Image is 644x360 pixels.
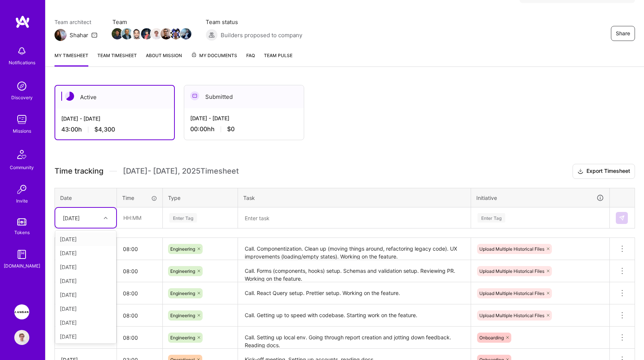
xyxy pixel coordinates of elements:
div: Initiative [476,194,604,202]
img: discovery [14,79,29,94]
a: Team Member Avatar [132,27,142,40]
img: Community [13,145,31,163]
div: [DATE] [55,302,116,316]
span: Team status [206,18,302,26]
div: Enter Tag [169,212,197,224]
img: Team Member Avatar [180,28,191,39]
img: Team Architect [55,29,67,41]
div: [DATE] [55,274,116,288]
span: Team [112,18,191,26]
a: Team Member Avatar [112,27,122,40]
input: HH:MM [117,261,162,281]
div: [DATE] [63,214,80,222]
th: Date [55,188,117,207]
span: Onboarding [479,335,504,340]
img: tokens [17,218,26,225]
span: Engineering [170,290,195,296]
div: Submitted [184,85,304,108]
div: Discovery [11,94,33,101]
div: Notifications [9,59,35,67]
div: Enter Tag [477,212,505,224]
div: [DOMAIN_NAME] [4,262,40,270]
img: guide book [14,247,29,262]
span: Team architect [55,18,97,26]
div: Time [122,194,157,202]
input: HH:MM [117,208,162,228]
button: Share [611,26,635,41]
span: Team Pulse [264,53,292,58]
img: teamwork [14,112,29,127]
img: Team Member Avatar [151,28,162,39]
img: Team Member Avatar [112,28,123,39]
div: [DATE] [55,260,116,274]
img: Builders proposed to company [206,29,218,41]
span: Upload Multiple Historical Files [479,290,544,296]
a: My Documents [191,51,237,67]
div: Shahar [70,31,88,39]
img: logo [15,15,30,29]
span: $0 [227,125,235,133]
a: Team Member Avatar [142,27,152,40]
a: Langan: AI-Copilot for Environmental Site Assessment [12,304,31,319]
input: HH:MM [117,239,162,259]
a: Team Member Avatar [152,27,161,40]
textarea: Call. Forms (components, hooks) setup. Schemas and validation setup. Reviewing PR. Working on the... [239,261,470,281]
span: Upload Multiple Historical Files [479,313,544,318]
span: [DATE] - [DATE] , 2025 Timesheet [123,166,239,176]
div: [DATE] - [DATE] [61,115,168,123]
button: Export Timesheet [573,164,635,179]
a: My timesheet [55,51,88,67]
div: [DATE] - [DATE] [190,114,298,122]
span: Builders proposed to company [221,31,302,39]
span: Time tracking [55,166,103,176]
img: Team Member Avatar [121,28,133,39]
span: Share [616,30,630,37]
span: Engineering [170,335,195,340]
th: Task [238,188,471,207]
img: bell [14,44,29,59]
div: [DATE] [55,288,116,302]
div: Community [10,163,34,171]
a: FAQ [246,51,255,67]
img: Active [65,92,74,101]
div: [DATE] [55,246,116,260]
img: Submit [619,215,625,221]
a: User Avatar [12,330,31,345]
a: Team Member Avatar [161,27,171,40]
input: HH:MM [117,283,162,303]
div: Tokens [14,228,30,236]
img: Team Member Avatar [170,28,182,39]
div: [DATE] [55,232,116,246]
input: HH:MM [117,306,162,325]
a: Team timesheet [97,51,137,67]
img: Team Member Avatar [131,28,142,39]
img: Team Member Avatar [161,28,172,39]
img: Langan: AI-Copilot for Environmental Site Assessment [14,304,29,319]
a: Team Member Avatar [171,27,181,40]
textarea: Call. React Query setup. Prettier setup. Working on the feature. [239,283,470,304]
div: 00:00h h [190,125,298,133]
div: [DATE] [55,316,116,330]
textarea: Call. Componentization. Clean up (moving things around, refactoring legacy code). UX improvements... [239,239,470,259]
span: Engineering [170,268,195,274]
img: Submitted [190,91,199,100]
input: HH:MM [117,328,162,348]
a: About Mission [146,51,182,67]
img: Team Member Avatar [141,28,152,39]
div: Invite [16,197,28,205]
i: icon Download [577,168,583,175]
textarea: Call. Getting up to speed with codebase. Starting work on the feature. [239,305,470,326]
span: Engineering [170,313,195,318]
div: 43:00 h [61,126,168,133]
textarea: Call. Setting up local env. Going through report creation and jotting down feedback. Reading docs. [239,327,470,348]
img: User Avatar [14,330,29,345]
span: Engineering [170,246,195,252]
img: Invite [14,182,29,197]
a: Team Member Avatar [122,27,132,40]
span: Upload Multiple Historical Files [479,268,544,274]
div: Active [55,86,174,109]
div: [DATE] [55,330,116,343]
span: $4,300 [94,126,115,133]
i: icon Chevron [104,216,108,220]
a: Team Member Avatar [181,27,191,40]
